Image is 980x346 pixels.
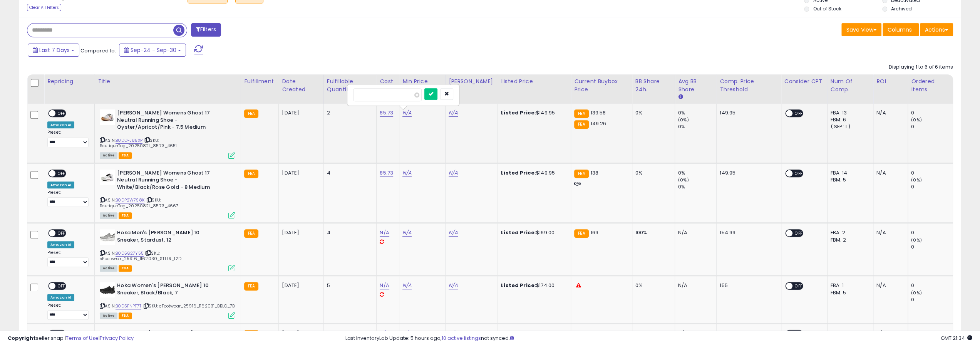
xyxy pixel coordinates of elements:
div: 5 [327,282,370,289]
span: | SKU: BoutiqueTag_20250821_85.73_4667 [100,197,178,208]
img: 41MZPFwDagL._SL40_.jpg [100,109,115,125]
div: FBM: 5 [831,176,868,183]
label: Archived [891,5,912,12]
div: ROI [876,77,905,86]
div: FBA: 1 [831,282,868,289]
div: Fulfillable Quantity [327,77,373,94]
label: Out of Stock [813,5,841,12]
div: 0% [678,183,716,190]
span: 2025-10-8 21:34 GMT [941,334,972,342]
div: [DATE] [282,229,313,236]
small: FBA [574,120,588,129]
b: [PERSON_NAME] Womens Ghost 17 Neutral Running Shoe - White/Black/Rose Gold - 8 Medium [117,170,211,193]
div: $169.00 [501,229,565,236]
div: FBM: 6 [831,116,868,123]
a: B0DDFJ85XP [116,137,142,144]
small: (0%) [678,117,689,123]
img: 31Ck0XqNdqL._SL40_.jpg [100,229,115,245]
span: Sep-24 - Sep-30 [131,46,176,54]
div: Num of Comp. [831,77,870,94]
div: Listed Price [501,77,568,86]
a: 10 active listings [442,334,481,342]
div: 149.95 [720,170,775,176]
div: 0 [911,183,953,190]
span: FBA [119,312,132,319]
b: Hoka Men's [PERSON_NAME] 10 Sneaker, Stardust, 12 [117,229,211,245]
img: 31hfl-L88AL._SL40_.jpg [100,282,115,297]
div: ASIN: [100,229,235,270]
span: OFF [55,230,68,237]
div: Avg BB Share [678,77,713,94]
button: Last 7 Days [28,44,79,57]
span: OFF [55,170,68,176]
a: N/A [402,282,412,289]
button: Sep-24 - Sep-30 [119,44,186,57]
small: FBA [244,282,258,291]
div: 0 [911,229,953,236]
div: N/A [678,282,710,289]
span: 139.58 [591,109,606,116]
img: 41qAy1BG8VL._SL40_.jpg [100,170,115,185]
div: Last InventoryLab Update: 5 hours ago, not synced. [345,335,972,342]
div: FBM: 2 [831,237,868,244]
div: 0 [911,282,953,289]
a: 85.73 [380,169,393,177]
div: Displaying 1 to 6 of 6 items [889,64,953,71]
small: FBA [574,170,588,178]
b: Listed Price: [501,229,536,236]
div: 4 [327,170,370,176]
span: 138 [591,169,598,176]
b: Listed Price: [501,282,536,289]
div: N/A [678,229,710,236]
div: 149.95 [720,109,775,116]
small: (0%) [911,117,922,123]
div: Amazon AI [47,241,74,248]
div: 0% [678,109,716,116]
span: All listings currently available for purchase on Amazon [100,265,117,272]
div: $149.95 [501,170,565,176]
a: 85.73 [380,109,393,117]
span: Compared to: [80,47,116,54]
div: Amazon AI [47,294,74,301]
div: [DATE] [282,282,313,289]
a: B0D5FNPT7T [116,303,141,309]
div: Title [98,77,238,86]
span: | SKU: eFootwear_25916_1162031_BBLC_7B [142,303,235,309]
div: N/A [876,282,902,289]
small: FBA [574,229,588,238]
span: | SKU: eFootwear_25916_1162030_STLLR_12D [100,250,181,262]
small: (0%) [911,290,922,296]
div: FBM: 5 [831,289,868,296]
div: 0 [911,109,953,116]
div: Preset: [47,250,89,267]
div: 0 [911,123,953,130]
div: N/A [876,170,902,176]
span: FBA [119,265,132,272]
div: [DATE] [282,109,313,116]
div: 0% [635,170,669,176]
button: Actions [920,23,953,36]
span: | SKU: BoutiqueTag_20250821_85.73_4651 [100,137,177,149]
span: OFF [792,110,805,117]
a: Privacy Policy [100,334,134,342]
div: FBA: 2 [831,229,868,236]
a: N/A [380,229,389,237]
div: FBA: 14 [831,170,868,176]
span: FBA [119,212,132,219]
div: [PERSON_NAME] [449,77,494,86]
a: Terms of Use [66,334,99,342]
div: Date Created [282,77,320,94]
a: N/A [449,229,458,237]
div: Consider CPT [784,77,824,86]
a: N/A [380,282,389,289]
div: Min Price [402,77,442,86]
div: Repricing [47,77,91,86]
a: N/A [449,169,458,177]
div: seller snap | | [8,335,134,342]
div: 155 [720,282,775,289]
small: (0%) [911,177,922,183]
a: N/A [449,109,458,117]
span: OFF [792,283,805,289]
span: 169 [591,229,598,236]
small: FBA [574,109,588,118]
